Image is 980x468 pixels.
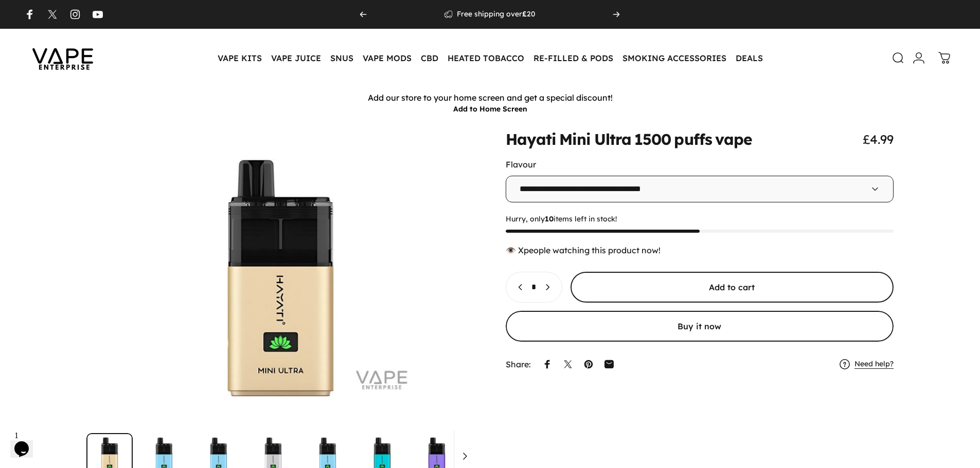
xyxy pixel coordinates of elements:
summary: CBD [416,47,443,69]
summary: RE-FILLED & PODS [529,47,618,69]
button: Buy it now [506,311,894,342]
a: Need help? [854,360,894,369]
p: Add our store to your home screen and get a special discount! [3,92,977,103]
button: Decrease quantity for Hayati Mini Ultra 1500 puffs vape [506,272,530,302]
summary: HEATED TOBACCO [443,47,529,69]
animate-element: Mini [559,132,591,147]
div: 👁️ people watching this product now! [506,245,894,255]
a: DEALS [731,47,768,69]
animate-element: Hayati [506,132,557,147]
animate-element: puffs [674,132,712,147]
animate-element: Ultra [594,132,632,147]
summary: VAPE MODS [358,47,416,69]
strong: £ [522,9,527,18]
span: £4.99 [863,132,894,147]
button: Add to cart [571,272,894,303]
button: Open media 1 in modal [86,132,475,425]
summary: VAPE KITS [213,47,266,69]
p: Share: [506,360,531,368]
img: Vape Enterprise [16,34,109,82]
nav: Primary [213,47,768,69]
summary: SMOKING ACCESSORIES [618,47,731,69]
summary: SNUS [326,47,358,69]
p: Free shipping over 20 [457,10,536,19]
label: Flavour [506,159,536,170]
a: 0 items [933,47,956,69]
summary: VAPE JUICE [266,47,326,69]
button: Increase quantity for Hayati Mini Ultra 1500 puffs vape [538,272,562,302]
iframe: chat widget [10,427,43,458]
strong: 10 [545,214,554,223]
animate-element: 1500 [634,132,671,147]
button: Add to Home Screen [453,104,527,114]
animate-element: vape [715,132,752,147]
span: Hurry, only items left in stock! [506,215,894,224]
